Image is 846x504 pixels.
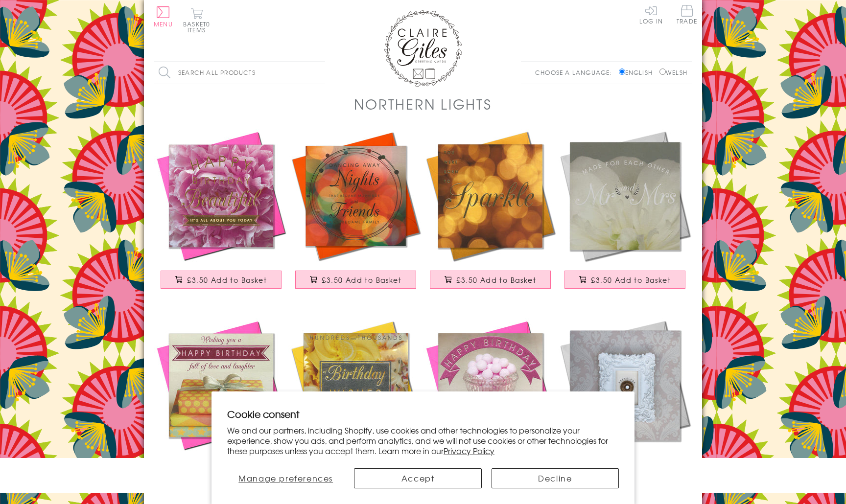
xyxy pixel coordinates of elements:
[535,68,617,77] p: Choose a language:
[227,468,344,488] button: Manage preferences
[677,5,697,26] a: Trade
[423,318,558,488] a: Birthday Card, Bon Bons, Happy Birthday Sweetie!, Embossed and Foiled text £3.50 Add to Basket
[188,20,210,34] span: 0 items
[154,318,288,488] a: Birthday Card, Presents, Love and Laughter, Embossed and Foiled text £3.50 Add to Basket
[154,318,288,453] img: Birthday Card, Presents, Love and Laughter, Embossed and Foiled text
[591,275,671,285] span: £3.50 Add to Basket
[384,10,462,87] img: Claire Giles Greetings Cards
[619,69,625,75] input: English
[288,318,423,488] a: Birthday Card, Yellow Cakes, Birthday Wishes, Embossed and Foiled text £3.50 Add to Basket
[187,275,267,285] span: £3.50 Add to Basket
[423,129,558,263] img: Birthday Card, Golden Lights, You were Born To Sparkle, Embossed and Foiled text
[288,129,423,263] img: Birthday Card, Coloured Lights, Embossed and Foiled text
[227,425,619,456] p: We and our partners, including Shopify, use cookies and other technologies to personalize your ex...
[558,318,692,453] img: Birthday Card, Press for Service, Champagne, Embossed and Foiled text
[558,318,692,488] a: Birthday Card, Press for Service, Champagne, Embossed and Foiled text £3.50 Add to Basket
[154,62,325,84] input: Search all products
[354,468,481,488] button: Accept
[423,318,558,453] img: Birthday Card, Bon Bons, Happy Birthday Sweetie!, Embossed and Foiled text
[161,271,282,289] button: £3.50 Add to Basket
[288,318,423,453] img: Birthday Card, Yellow Cakes, Birthday Wishes, Embossed and Foiled text
[154,129,288,298] a: Birthday Card, Pink Peonie, Happy Birthday Beautiful, Embossed and Foiled text £3.50 Add to Basket
[558,129,692,298] a: Wedding Card, White Peonie, Mr and Mrs , Embossed and Foiled text £3.50 Add to Basket
[322,275,401,285] span: £3.50 Add to Basket
[492,468,619,488] button: Decline
[354,94,492,114] h1: Northern Lights
[430,271,551,289] button: £3.50 Add to Basket
[238,472,333,484] span: Manage preferences
[154,129,288,263] img: Birthday Card, Pink Peonie, Happy Birthday Beautiful, Embossed and Foiled text
[659,68,687,77] label: Welsh
[456,275,536,285] span: £3.50 Add to Basket
[558,129,692,263] img: Wedding Card, White Peonie, Mr and Mrs , Embossed and Foiled text
[295,271,417,289] button: £3.50 Add to Basket
[154,20,173,28] span: Menu
[639,5,663,24] a: Log In
[423,129,558,298] a: Birthday Card, Golden Lights, You were Born To Sparkle, Embossed and Foiled text £3.50 Add to Basket
[659,69,666,75] input: Welsh
[564,271,686,289] button: £3.50 Add to Basket
[677,5,697,24] span: Trade
[315,62,325,84] input: Search
[288,129,423,298] a: Birthday Card, Coloured Lights, Embossed and Foiled text £3.50 Add to Basket
[154,6,173,27] button: Menu
[619,68,658,77] label: English
[183,8,210,33] button: Basket0 items
[444,445,494,457] a: Privacy Policy
[227,407,619,421] h2: Cookie consent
